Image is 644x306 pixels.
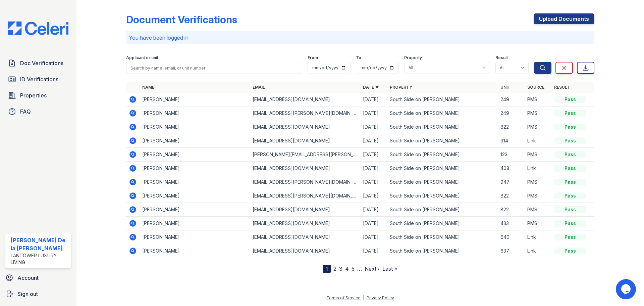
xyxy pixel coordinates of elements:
[360,244,387,258] td: [DATE]
[250,93,360,106] td: [EMAIL_ADDRESS][DOMAIN_NAME]
[554,110,586,117] div: Pass
[5,89,71,102] a: Properties
[554,234,586,241] div: Pass
[365,265,380,272] a: Next ›
[525,106,551,120] td: PMS
[140,175,250,189] td: [PERSON_NAME]
[554,96,586,103] div: Pass
[250,175,360,189] td: [EMAIL_ADDRESS][PERSON_NAME][DOMAIN_NAME]
[616,279,637,299] iframe: chat widget
[498,106,525,120] td: 249
[250,217,360,230] td: [EMAIL_ADDRESS][DOMAIN_NAME]
[498,230,525,244] td: 640
[20,91,47,99] span: Properties
[140,148,250,162] td: [PERSON_NAME]
[387,189,497,203] td: South Side on [PERSON_NAME]
[387,217,497,230] td: South Side on [PERSON_NAME]
[360,106,387,120] td: [DATE]
[525,203,551,217] td: PMS
[20,107,31,116] span: FAQ
[404,55,422,60] label: Property
[11,252,68,266] div: Lantower Luxury Living
[3,21,74,35] img: CE_Logo_Blue-a8612792a0a2168367f1c8372b55b34899dd931a85d93a1a3d3e32e68fde9ad4.png
[360,189,387,203] td: [DATE]
[360,134,387,148] td: [DATE]
[498,217,525,230] td: 433
[140,244,250,258] td: [PERSON_NAME]
[554,137,586,144] div: Pass
[525,217,551,230] td: PMS
[363,295,364,300] div: |
[140,203,250,217] td: [PERSON_NAME]
[360,217,387,230] td: [DATE]
[250,162,360,175] td: [EMAIL_ADDRESS][DOMAIN_NAME]
[5,56,71,70] a: Doc Verifications
[525,230,551,244] td: Link
[554,220,586,227] div: Pass
[498,148,525,162] td: 123
[360,148,387,162] td: [DATE]
[140,189,250,203] td: [PERSON_NAME]
[339,265,342,272] a: 3
[525,175,551,189] td: PMS
[554,165,586,172] div: Pass
[333,265,336,272] a: 2
[352,265,355,272] a: 5
[360,120,387,134] td: [DATE]
[387,162,497,175] td: South Side on [PERSON_NAME]
[525,244,551,258] td: Link
[498,203,525,217] td: 822
[387,203,497,217] td: South Side on [PERSON_NAME]
[250,230,360,244] td: [EMAIL_ADDRESS][DOMAIN_NAME]
[11,236,68,252] div: [PERSON_NAME] De la [PERSON_NAME]
[525,148,551,162] td: PMS
[250,106,360,120] td: [EMAIL_ADDRESS][PERSON_NAME][DOMAIN_NAME]
[554,206,586,213] div: Pass
[140,93,250,106] td: [PERSON_NAME]
[498,93,525,106] td: 249
[363,85,379,90] a: Date ▼
[387,134,497,148] td: South Side on [PERSON_NAME]
[17,274,39,282] span: Account
[500,85,511,90] a: Unit
[140,230,250,244] td: [PERSON_NAME]
[498,189,525,203] td: 822
[20,59,63,67] span: Doc Verifications
[360,162,387,175] td: [DATE]
[5,105,71,118] a: FAQ
[367,295,394,300] a: Privacy Policy
[498,244,525,258] td: 637
[250,148,360,162] td: [PERSON_NAME][EMAIL_ADDRESS][PERSON_NAME][DOMAIN_NAME]
[525,93,551,106] td: PMS
[387,106,497,120] td: South Side on [PERSON_NAME]
[140,106,250,120] td: [PERSON_NAME]
[554,179,586,185] div: Pass
[554,248,586,254] div: Pass
[534,13,594,24] a: Upload Documents
[525,120,551,134] td: PMS
[525,134,551,148] td: Link
[326,295,361,300] a: Terms of Service
[357,265,362,273] span: …
[140,134,250,148] td: [PERSON_NAME]
[360,175,387,189] td: [DATE]
[126,62,302,74] input: Search by name, email, or unit number
[554,192,586,199] div: Pass
[129,34,592,42] p: You have been logged in
[140,120,250,134] td: [PERSON_NAME]
[250,244,360,258] td: [EMAIL_ADDRESS][DOMAIN_NAME]
[387,230,497,244] td: South Side on [PERSON_NAME]
[17,290,38,298] span: Sign out
[308,55,318,60] label: From
[140,217,250,230] td: [PERSON_NAME]
[126,55,158,60] label: Applicant or unit
[3,287,74,301] a: Sign out
[382,265,397,272] a: Last »
[360,203,387,217] td: [DATE]
[498,134,525,148] td: 914
[3,271,74,285] a: Account
[250,134,360,148] td: [EMAIL_ADDRESS][DOMAIN_NAME]
[126,13,237,26] div: Document Verifications
[387,120,497,134] td: South Side on [PERSON_NAME]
